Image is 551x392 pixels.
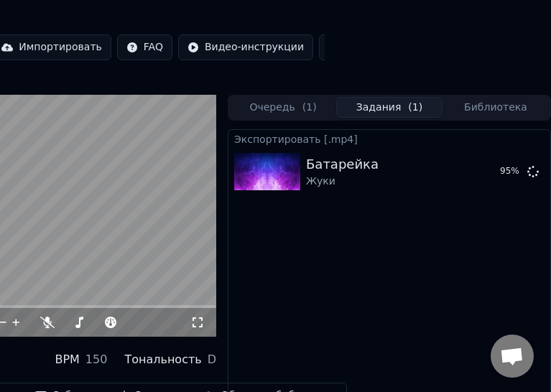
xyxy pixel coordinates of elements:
[208,351,216,368] div: D
[408,101,422,115] span: ( 1 )
[302,101,317,115] span: ( 1 )
[306,174,379,189] div: Жуки
[228,130,550,147] div: Экспортировать [.mp4]
[55,351,79,368] div: BPM
[443,97,549,118] button: Библиотека
[500,166,522,177] div: 95 %
[117,34,172,60] button: FAQ
[230,97,336,118] button: Очередь
[178,34,313,60] button: Видео-инструкции
[124,351,201,368] div: Тональность
[336,97,443,118] button: Задания
[491,335,534,378] a: Открытый чат
[85,351,108,368] div: 150
[306,154,379,174] div: Батарейка
[319,34,427,60] button: Кредиты204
